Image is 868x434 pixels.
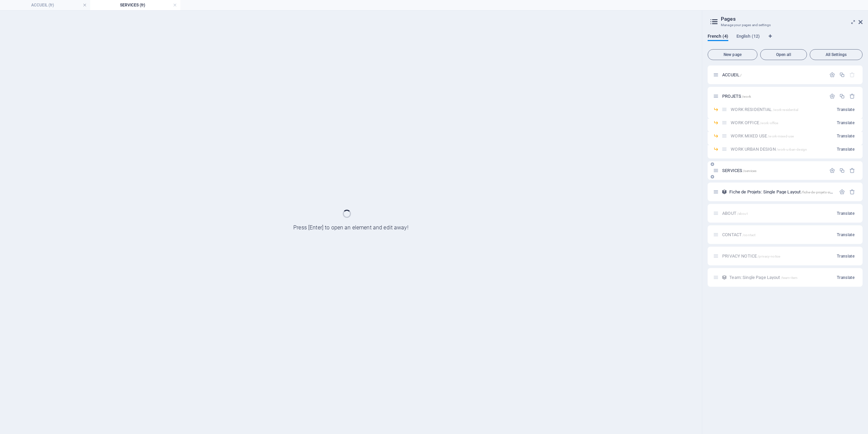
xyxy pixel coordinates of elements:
[736,32,760,42] span: English (12)
[740,73,742,77] span: /
[708,49,757,60] button: New page
[708,34,863,46] div: Language Tabs
[837,133,854,139] span: Translate
[834,251,857,262] button: Translate
[837,107,854,112] span: Translate
[839,72,845,78] div: Duplicate
[839,168,845,173] div: Duplicate
[722,168,756,173] span: Click to open page
[834,104,857,115] button: Translate
[813,53,860,57] span: All Settings
[720,73,826,77] div: ACCUEIL/
[839,93,845,99] div: Duplicate
[722,94,751,99] span: Click to open page
[837,232,854,238] span: Translate
[743,169,756,173] span: /services
[837,211,854,216] span: Translate
[834,144,857,155] button: Translate
[834,208,857,219] button: Translate
[801,190,856,194] span: /fiche-de-projets-single-page-layout
[760,49,807,60] button: Open all
[849,189,855,195] div: Remove
[834,117,857,128] button: Translate
[834,131,857,141] button: Translate
[708,32,728,42] span: French (4)
[763,53,804,57] span: Open all
[721,16,863,22] h2: Pages
[729,189,856,194] span: Click to open page
[839,189,845,195] div: Settings
[837,120,854,126] span: Translate
[720,94,826,98] div: PROJETS/work
[90,1,180,9] h4: SERVICES (fr)
[829,72,835,78] div: Settings
[834,272,857,283] button: Translate
[837,147,854,152] span: Translate
[829,93,835,99] div: Settings
[849,93,855,99] div: Remove
[810,49,863,60] button: All Settings
[722,72,742,77] span: Click to open page
[742,95,751,98] span: /work
[720,168,826,173] div: SERVICES/services
[849,168,855,173] div: Remove
[829,168,835,173] div: Settings
[837,275,854,280] span: Translate
[834,229,857,240] button: Translate
[721,22,849,28] h3: Manage your pages and settings
[849,72,855,78] div: The startpage cannot be deleted
[711,53,754,57] span: New page
[727,190,836,194] div: Fiche de Projets: Single Page Layout/fiche-de-projets-single-page-layout
[722,189,727,195] div: This layout is used as a template for all items (e.g. a blog post) of this collection. The conten...
[837,253,854,259] span: Translate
